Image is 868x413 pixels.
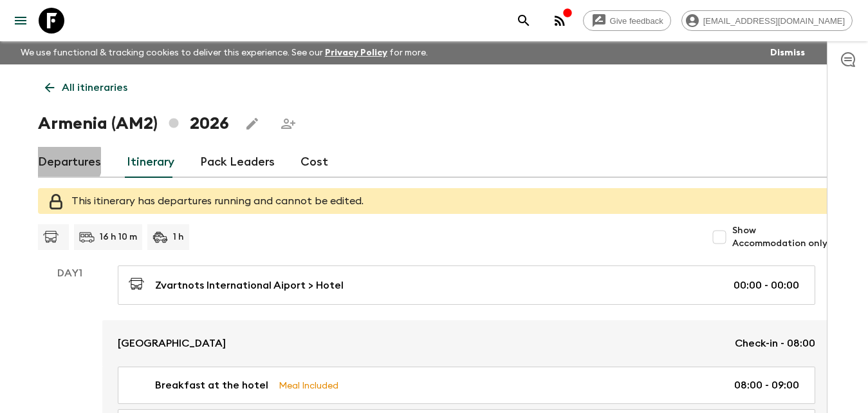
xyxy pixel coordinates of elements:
[8,8,33,34] button: menu
[696,16,852,26] span: [EMAIL_ADDRESS][DOMAIN_NAME]
[732,224,830,250] span: Show Accommodation only
[200,147,275,178] a: Pack Leaders
[279,378,338,392] p: Meal Included
[603,16,670,26] span: Give feedback
[15,41,433,64] p: We use functional & tracking cookies to deliver this experience. See our for more.
[38,111,229,137] h1: Armenia (AM2) 2026
[300,147,328,178] a: Cost
[735,336,815,351] p: Check-in - 08:00
[325,48,387,57] a: Privacy Policy
[71,196,364,206] span: This itinerary has departures running and cannot be edited.
[38,147,101,178] a: Departures
[767,44,808,62] button: Dismiss
[275,111,301,137] span: Share this itinerary
[38,265,102,281] p: Day 1
[62,80,127,95] p: All itineraries
[173,231,184,244] p: 1 h
[583,10,671,31] a: Give feedback
[100,231,137,244] p: 16 h 10 m
[155,278,344,293] p: Zvartnots International Aiport > Hotel
[681,10,853,31] div: [EMAIL_ADDRESS][DOMAIN_NAME]
[118,336,226,351] p: [GEOGRAPHIC_DATA]
[102,320,831,367] a: [GEOGRAPHIC_DATA]Check-in - 08:00
[511,8,537,34] button: search adventures
[734,278,799,293] p: 00:00 - 00:00
[118,265,815,305] a: Zvartnots International Aiport > Hotel00:00 - 00:00
[155,378,268,393] p: Breakfast at the hotel
[127,147,174,178] a: Itinerary
[118,367,815,404] a: Breakfast at the hotelMeal Included08:00 - 09:00
[239,111,265,137] button: Edit this itinerary
[734,378,799,393] p: 08:00 - 09:00
[38,75,134,101] a: All itineraries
